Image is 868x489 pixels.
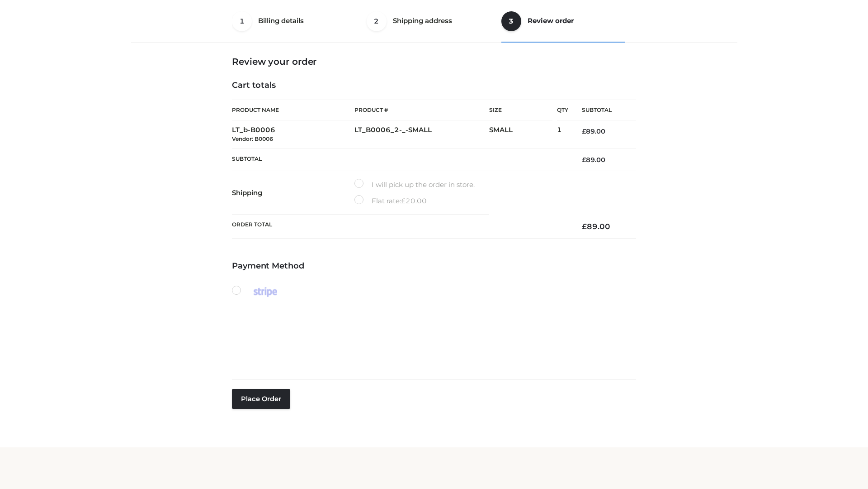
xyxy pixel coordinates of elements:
[582,156,586,164] span: £
[232,149,568,171] th: Subtotal
[354,120,489,149] td: LT_B0006_2-_-SMALL
[582,222,610,231] bdi: 89.00
[568,100,636,120] th: Subtotal
[232,100,354,120] th: Product Name
[582,222,587,231] span: £
[489,120,557,149] td: SMALL
[489,100,552,120] th: Size
[232,261,636,271] h4: Payment Method
[232,56,636,67] h3: Review your order
[557,100,568,120] th: Qty
[354,195,427,207] label: Flat rate:
[354,100,489,120] th: Product #
[232,215,568,239] th: Order Total
[230,307,634,364] iframe: Secure payment input frame
[401,197,427,205] bdi: 20.00
[232,81,636,91] h4: Cart totals
[232,120,354,149] td: LT_b-B0006
[582,156,605,164] bdi: 89.00
[401,197,406,205] span: £
[232,135,273,142] small: Vendor: B0006
[582,127,605,135] bdi: 89.00
[582,127,586,135] span: £
[232,171,354,215] th: Shipping
[557,120,568,149] td: 1
[232,389,290,409] button: Place order
[354,179,475,191] label: I will pick up the order in store.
